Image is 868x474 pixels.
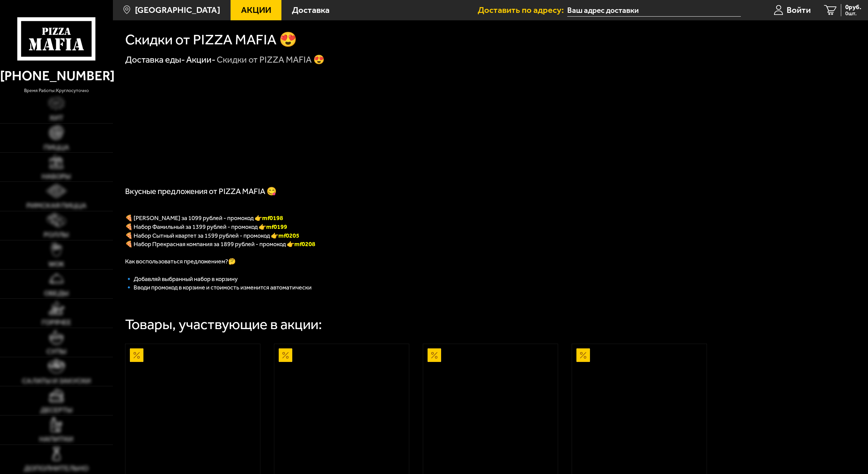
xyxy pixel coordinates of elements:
[135,6,220,15] span: [GEOGRAPHIC_DATA]
[428,348,441,362] img: Акционный
[125,223,287,231] span: 🍕 Набор Фамильный за 1399 рублей - промокод 👉
[125,240,294,248] span: 🍕 Набор Прекрасная компания за 1899 рублей - промокод 👉
[478,6,567,15] span: Доставить по адресу:
[262,214,283,222] font: mf0198
[24,465,88,472] span: Дополнительно
[42,319,71,326] span: Горячее
[787,6,811,15] span: Войти
[26,202,86,209] span: Римская пицца
[576,348,590,362] img: Акционный
[125,317,322,332] div: Товары, участвующие в акции:
[845,11,861,16] span: 0 шт.
[125,54,185,65] a: Доставка еды-
[845,4,861,10] span: 0 руб.
[217,54,324,66] div: Скидки от PIZZA MAFIA 😍
[125,214,283,222] span: 🍕 [PERSON_NAME] за 1099 рублей - промокод 👉
[294,240,315,248] span: mf0208
[125,187,277,196] span: Вкусные предложения от PIZZA MAFIA 😋
[125,232,299,239] span: 🍕 Набор Сытный квартет за 1599 рублей - промокод 👉
[292,6,330,15] span: Доставка
[44,144,69,151] span: Пицца
[22,377,91,384] span: Салаты и закуски
[48,260,64,267] span: WOK
[278,232,299,239] b: mf0205
[279,348,292,362] img: Акционный
[130,348,143,362] img: Акционный
[125,284,312,291] span: 🔹 Вводи промокод в корзине и стоимость изменится автоматически
[241,6,271,15] span: Акции
[266,223,287,231] b: mf0199
[44,289,69,297] span: Обеды
[46,348,66,355] span: Супы
[125,275,238,283] span: 🔹 Добавляй выбранный набор в корзину
[39,435,73,443] span: Напитки
[42,173,71,180] span: Наборы
[567,4,741,17] input: Ваш адрес доставки
[125,258,236,265] span: Как воспользоваться предложением?🤔
[40,406,73,413] span: Десерты
[186,54,216,65] a: Акции-
[50,114,63,121] span: Хит
[125,33,297,47] h1: Скидки от PIZZA MAFIA 😍
[44,231,69,238] span: Роллы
